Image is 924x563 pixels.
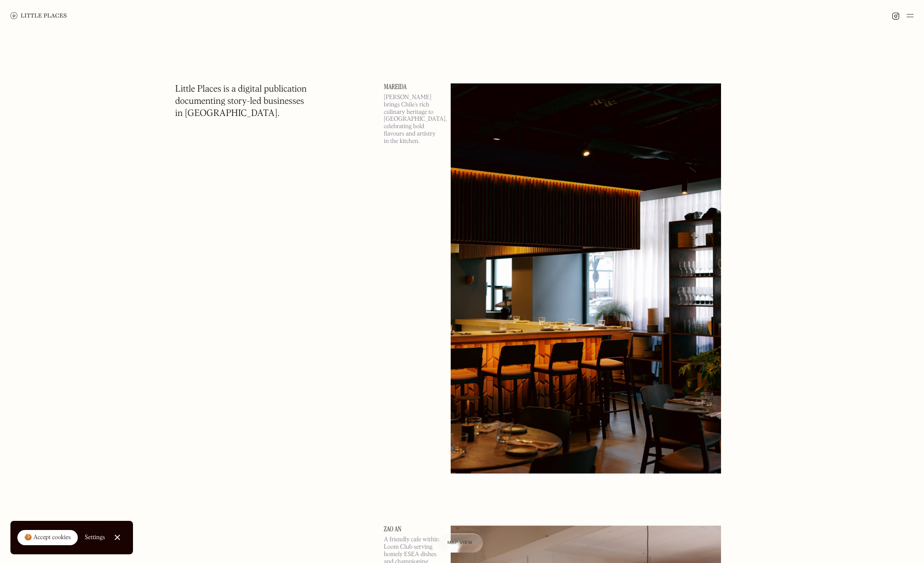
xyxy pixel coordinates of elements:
[451,83,721,474] img: Mareida
[384,526,440,533] a: Zao An
[175,83,307,120] h1: Little Places is a digital publication documenting story-led businesses in [GEOGRAPHIC_DATA].
[17,530,78,546] a: 🍪 Accept cookies
[85,534,105,540] div: Settings
[109,529,126,546] a: Close Cookie Popup
[24,533,71,542] div: 🍪 Accept cookies
[85,528,105,547] a: Settings
[448,540,473,545] span: Map view
[384,94,440,145] p: [PERSON_NAME] brings Chile’s rich culinary heritage to [GEOGRAPHIC_DATA], celebrating bold flavou...
[384,83,440,90] a: Mareida
[437,533,483,553] a: Map view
